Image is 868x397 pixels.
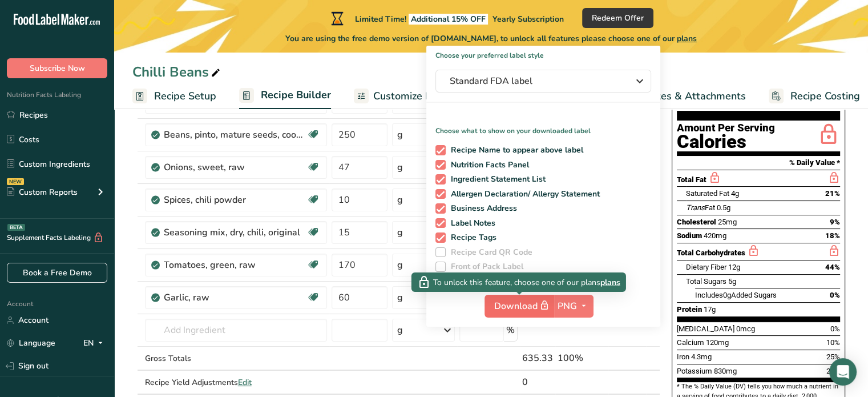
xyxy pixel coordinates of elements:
a: Book a Free Demo [7,263,107,283]
span: 25% [826,352,840,361]
button: PNG [554,295,594,318]
button: Download [485,295,554,318]
button: Redeem Offer [582,8,653,28]
span: 9% [830,218,840,226]
span: Business Address [446,203,518,214]
div: Spices, chili powder [164,193,306,207]
span: You are using the free demo version of [DOMAIN_NAME], to unlock all features please choose one of... [285,33,697,45]
span: Recipe Builder [261,87,331,103]
span: Saturated Fat [686,189,729,198]
h1: Choose your preferred label style [426,46,660,61]
a: Recipe Costing [769,83,860,109]
span: Total Carbohydrates [677,248,745,257]
span: Dietary Fiber [686,263,726,271]
span: 25mg [718,218,737,226]
button: Standard FDA label [435,70,651,93]
span: 21% [825,189,840,198]
span: 0.5g [717,203,730,212]
span: Yearly Subscription [492,14,564,25]
div: Garlic, raw [164,291,306,304]
span: Iron [677,352,689,361]
a: Notes & Attachments [624,83,746,109]
span: 0% [830,291,840,299]
span: Allergen Declaration/ Allergy Statement [446,189,600,199]
div: Calories [677,134,775,150]
span: Download [494,299,551,313]
input: Add Ingredient [145,319,327,342]
section: % Daily Value * [677,156,840,170]
button: Subscribe Now [7,58,107,78]
div: 0 [522,375,553,389]
span: Potassium [677,367,712,375]
div: Tomatoes, green, raw [164,258,306,272]
div: Gross Totals [145,352,327,364]
span: Recipe Costing [790,89,860,104]
span: 830mg [714,367,737,375]
span: Recipe Setup [154,89,216,104]
span: plans [600,276,620,288]
span: Label Notes [446,218,496,228]
span: Subscribe Now [30,62,85,74]
span: 10% [826,338,840,347]
div: g [397,323,403,337]
a: Recipe Setup [132,83,216,109]
span: Total Sugars [686,277,726,286]
span: Fat [686,203,715,212]
span: Customize Label [373,89,452,104]
span: Redeem Offer [592,12,644,24]
span: Sodium [677,231,702,240]
div: NEW [7,178,24,185]
span: 0mcg [736,324,755,333]
div: Onions, sweet, raw [164,161,306,174]
span: Ingredient Statement List [446,174,546,185]
span: Front of Pack Label [446,262,524,272]
span: 44% [825,263,840,271]
span: Standard FDA label [450,74,621,88]
div: 100% [558,351,606,365]
span: 5g [728,277,736,286]
div: Chilli Beans [132,62,223,82]
span: Includes Added Sugars [695,291,777,299]
span: 4g [731,189,739,198]
span: Additional 15% OFF [409,14,488,25]
span: Recipe Name to appear above label [446,145,584,155]
span: plans [677,33,697,44]
div: g [397,258,403,272]
div: BETA [7,224,25,231]
div: EN [83,336,107,350]
span: Recipe Card QR Code [446,247,533,258]
p: Choose what to show on your downloaded label [426,117,660,136]
span: 4.3mg [691,352,712,361]
div: Custom Reports [7,186,78,198]
span: 0% [830,324,840,333]
span: Protein [677,305,702,314]
span: Nutrition Facts Panel [446,160,530,170]
div: Open Intercom Messenger [829,358,857,386]
span: 12g [728,263,740,271]
span: Calcium [677,338,704,347]
div: Amount Per Serving [677,123,775,134]
div: g [397,291,403,304]
span: To unlock this feature, choose one of our plans [433,276,600,288]
div: Limited Time! [329,11,564,25]
span: 18% [825,231,840,240]
span: 0g [723,291,731,299]
div: Beans, pinto, mature seeds, cooked, boiled, without salt [164,128,306,142]
span: 17g [704,305,716,314]
div: 635.33 [522,351,553,365]
span: Cholesterol [677,218,716,226]
a: Customize Label [354,83,452,109]
span: 420mg [704,231,726,240]
a: Recipe Builder [239,82,331,110]
i: Trans [686,203,705,212]
span: Notes & Attachments [644,89,746,104]
span: 120mg [706,338,729,347]
span: Recipe Tags [446,232,497,243]
div: g [397,128,403,142]
span: [MEDICAL_DATA] [677,324,734,333]
div: g [397,226,403,239]
div: g [397,193,403,207]
span: PNG [558,299,577,313]
div: Recipe Yield Adjustments [145,376,327,388]
a: Language [7,333,55,353]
